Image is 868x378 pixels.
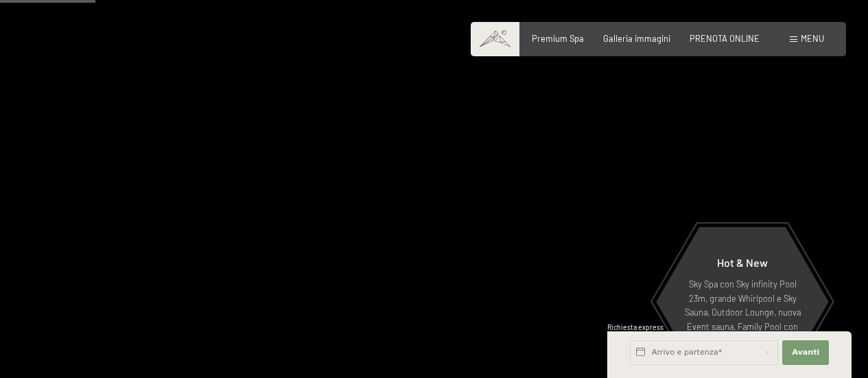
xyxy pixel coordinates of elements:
span: Avanti [792,347,819,358]
a: PRENOTA ONLINE [690,33,760,44]
span: Richiesta express [607,323,664,331]
a: Premium Spa [532,33,584,44]
button: Avanti [782,340,829,365]
span: Hot & New [717,256,768,269]
a: Hot & New Sky Spa con Sky infinity Pool 23m, grande Whirlpool e Sky Sauna, Outdoor Lounge, nuova ... [655,226,830,377]
a: Galleria immagini [603,33,670,44]
span: Menu [801,33,824,44]
p: Sky Spa con Sky infinity Pool 23m, grande Whirlpool e Sky Sauna, Outdoor Lounge, nuova Event saun... [683,277,802,347]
